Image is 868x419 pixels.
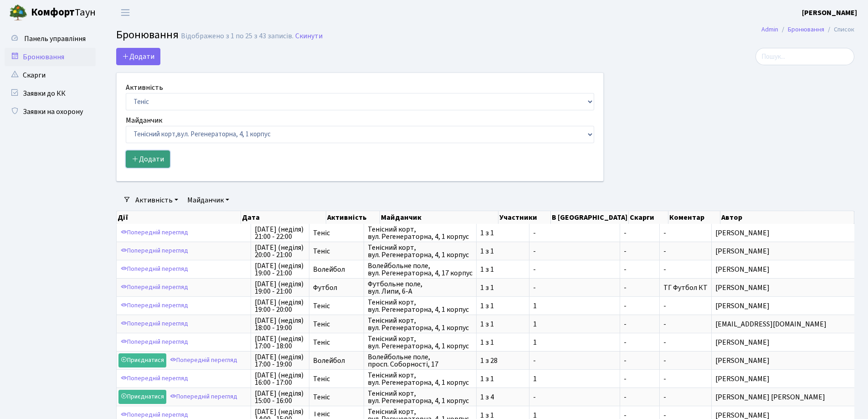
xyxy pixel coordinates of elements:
span: Теніс [313,302,360,310]
a: Admin [761,25,778,34]
span: Волейбол [313,357,360,364]
span: - [624,357,656,364]
span: [DATE] (неділя) 19:00 - 21:00 [255,262,305,277]
th: Дії [117,211,241,224]
th: Скарги [629,211,669,224]
span: [DATE] (неділя) 20:00 - 21:00 [255,244,305,259]
span: [DATE] (неділя) 17:00 - 19:00 [255,353,305,368]
a: Майданчик [184,192,233,208]
span: - [533,229,616,237]
span: Тенісний корт, вул. Регенераторна, 4, 1 корпус [368,244,473,259]
span: 1 [533,375,616,383]
a: Заявки на охорону [5,103,96,121]
span: - [624,266,656,273]
span: - [624,339,656,346]
span: - [663,319,666,329]
span: - [533,357,616,364]
span: - [663,264,666,274]
span: - [663,228,666,238]
span: Волейбол [313,266,360,273]
span: [DATE] (неділя) 17:00 - 18:00 [255,335,305,350]
div: Відображено з 1 по 25 з 43 записів. [181,32,293,41]
th: Активність [326,211,380,224]
span: - [533,266,616,273]
span: Теніс [313,248,360,255]
th: В [GEOGRAPHIC_DATA] [551,211,629,224]
label: Активність [126,82,163,93]
span: - [663,246,666,256]
button: Додати [116,48,160,65]
a: Попередній перегляд [118,244,190,258]
span: [DATE] (неділя) 18:00 - 19:00 [255,317,305,331]
span: - [624,321,656,328]
span: Теніс [313,321,360,328]
th: Коментар [668,211,720,224]
span: Футбольне поле, вул. Липи, 6-А [368,280,473,295]
span: Тенісний корт, вул. Регенераторна, 4, 1 корпус [368,226,473,240]
span: 1 з 1 [480,339,525,346]
span: Тенісний корт, вул. Регенераторна, 4, 1 корпус [368,390,473,404]
span: Панель управління [24,34,86,44]
th: Дата [241,211,326,224]
label: Майданчик [126,115,162,126]
span: 1 [533,339,616,346]
a: Попередній перегляд [118,317,190,331]
span: Футбол [313,284,360,291]
span: [DATE] (неділя) 19:00 - 21:00 [255,280,305,295]
a: Попередній перегляд [118,372,190,386]
span: 1 з 1 [480,229,525,237]
span: Волейбольне поле, вул. Регенераторна, 4, 17 корпус [368,262,473,277]
button: Додати [126,150,170,168]
span: Тенісний корт, вул. Регенераторна, 4, 1 корпус [368,372,473,386]
span: Теніс [313,393,360,401]
li: Список [824,25,854,35]
a: Скинути [295,32,323,41]
span: 1 [533,412,616,419]
span: 1 з 1 [480,375,525,383]
b: Комфорт [31,5,75,20]
span: - [663,392,666,402]
span: [DATE] (неділя) 15:00 - 16:00 [255,390,305,404]
span: - [663,356,666,366]
span: [DATE] (неділя) 21:00 - 22:00 [255,226,305,240]
span: 1 з 1 [480,284,525,291]
span: - [533,284,616,291]
span: - [663,301,666,311]
span: 1 з 1 [480,302,525,310]
a: Бронювання [788,25,824,34]
span: - [624,375,656,383]
a: Панель управління [5,30,96,48]
span: 1 [533,302,616,310]
button: Переключити навігацію [114,5,137,20]
span: - [533,248,616,255]
span: - [624,248,656,255]
span: Теніс [313,339,360,346]
img: logo.png [9,4,27,22]
a: Попередній перегляд [118,299,190,313]
span: Тенісний корт, вул. Регенераторна, 4, 1 корпус [368,299,473,313]
span: 1 з 28 [480,357,525,364]
span: [DATE] (неділя) 19:00 - 20:00 [255,299,305,313]
span: 1 [533,321,616,328]
span: Бронювання [116,27,179,43]
span: Тенісний корт, вул. Регенераторна, 4, 1 корпус [368,317,473,331]
span: 1 з 4 [480,393,525,401]
span: ТГ Футбол КТ [663,283,708,293]
a: Попередній перегляд [168,390,240,404]
span: 1 з 1 [480,248,525,255]
span: - [624,229,656,237]
span: Теніс [313,229,360,237]
span: Волейбольне поле, просп. Соборності, 17 [368,353,473,368]
span: 1 з 1 [480,321,525,328]
a: Попередній перегляд [118,262,190,276]
a: Приєднатися [118,390,166,404]
span: - [624,412,656,419]
span: - [663,337,666,347]
span: [DATE] (неділя) 16:00 - 17:00 [255,372,305,386]
th: Участники [498,211,551,224]
a: Попередній перегляд [118,226,190,240]
span: - [624,284,656,291]
span: - [624,393,656,401]
span: - [663,374,666,384]
input: Пошук... [755,48,854,65]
